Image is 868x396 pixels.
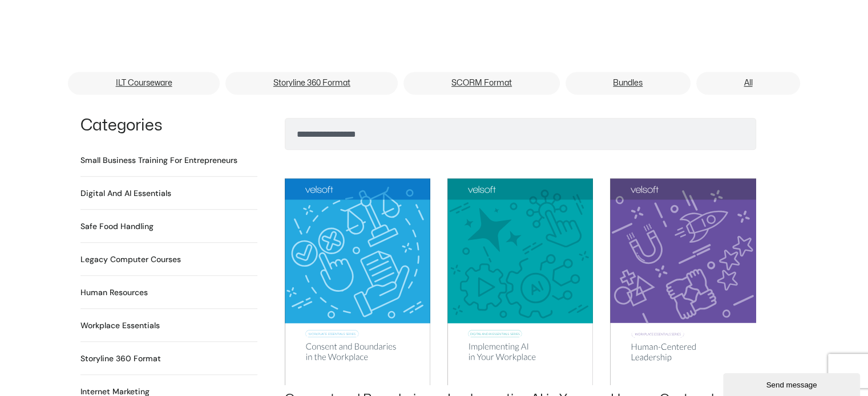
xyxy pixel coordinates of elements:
[403,72,559,95] a: SCORM Format
[696,72,800,95] a: All
[723,371,862,396] iframe: chat widget
[80,254,181,266] a: Visit product category Legacy Computer Courses
[80,221,154,232] a: Visit product category Safe Food Handling
[80,154,237,166] h2: Small Business Training for Entrepreneurs
[566,72,691,95] a: Bundles
[80,353,161,365] h2: Storyline 360 Format
[80,187,171,199] a: Visit product category Digital and AI Essentials
[80,320,160,332] a: Visit product category Workplace Essentials
[80,353,161,365] a: Visit product category Storyline 360 Format
[80,118,257,134] h1: Categories
[68,72,800,98] nav: Menu
[80,187,171,199] h2: Digital and AI Essentials
[80,221,154,232] h2: Safe Food Handling
[80,154,237,166] a: Visit product category Small Business Training for Entrepreneurs
[80,320,160,332] h2: Workplace Essentials
[80,254,181,266] h2: Legacy Computer Courses
[225,72,398,95] a: Storyline 360 Format
[80,287,148,299] a: Visit product category Human Resources
[80,287,148,299] h2: Human Resources
[68,72,220,95] a: ILT Courseware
